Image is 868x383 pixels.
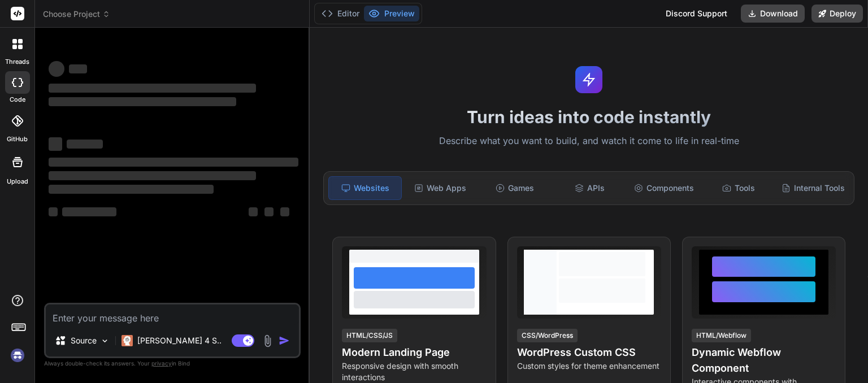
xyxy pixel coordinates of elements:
div: APIs [553,176,626,200]
h4: Modern Landing Page [342,345,486,360]
span: ‌ [49,185,214,194]
span: ‌ [49,171,256,180]
label: Upload [7,177,28,186]
div: Web Apps [404,176,476,200]
div: Tools [702,176,775,200]
span: ‌ [49,207,58,216]
button: Download [741,5,805,23]
h1: Turn ideas into code instantly [316,107,861,127]
button: Deploy [811,5,863,23]
p: Describe what you want to build, and watch it come to life in real-time [316,134,861,149]
p: Source [71,335,97,346]
p: [PERSON_NAME] 4 S.. [137,335,222,346]
span: Choose Project [43,8,110,20]
button: Editor [317,6,364,21]
img: Pick Models [100,336,110,346]
span: ‌ [69,64,87,73]
span: ‌ [280,207,289,216]
h4: Dynamic Webflow Component [692,345,836,376]
div: Internal Tools [777,176,849,200]
h4: WordPress Custom CSS [517,345,661,360]
div: Games [479,176,551,200]
span: ‌ [49,61,64,77]
button: Preview [364,6,419,21]
img: signin [8,346,27,365]
img: Claude 4 Sonnet [121,335,133,346]
div: Discord Support [659,5,734,23]
span: ‌ [249,207,258,216]
div: HTML/CSS/JS [342,329,397,342]
p: Responsive design with smooth interactions [342,360,486,383]
div: Websites [328,176,402,200]
div: Components [628,176,700,200]
span: ‌ [49,97,236,106]
span: ‌ [67,140,103,149]
span: privacy [151,360,172,367]
span: ‌ [62,207,116,216]
span: ‌ [49,84,256,93]
p: Custom styles for theme enhancement [517,360,661,372]
div: CSS/WordPress [517,329,578,342]
span: ‌ [49,158,298,167]
label: GitHub [7,134,28,144]
p: Always double-check its answers. Your in Bind [44,358,301,369]
img: icon [279,335,290,346]
div: HTML/Webflow [692,329,751,342]
span: ‌ [49,137,62,151]
label: code [10,95,25,105]
span: ‌ [264,207,274,216]
img: attachment [261,334,274,347]
label: threads [5,57,29,67]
